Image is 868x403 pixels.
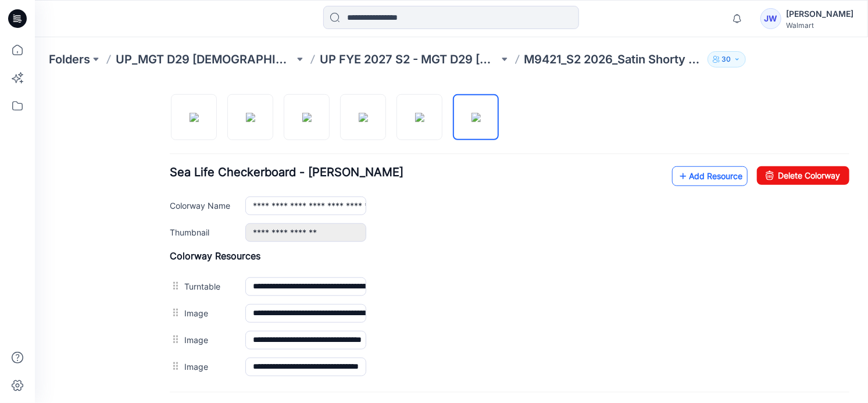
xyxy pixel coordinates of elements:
[135,117,199,130] label: Colorway Name
[149,279,199,291] label: Image
[722,85,815,104] a: Delete Colorway
[135,84,369,98] span: Sea Life Checkerboard - [PERSON_NAME]
[786,7,853,21] div: [PERSON_NAME]
[149,198,199,211] label: Turntable
[135,169,815,180] h4: Colorway Resources
[116,51,294,67] a: UP_MGT D29 [DEMOGRAPHIC_DATA] Sleep
[149,225,199,238] label: Image
[786,21,853,30] div: Walmart
[708,51,746,67] button: 30
[49,51,90,67] a: Folders
[320,51,498,67] a: UP FYE 2027 S2 - MGT D29 [DEMOGRAPHIC_DATA] Sleepwear
[760,8,781,29] div: JW
[524,51,703,67] p: M9421_S2 2026_Satin Shorty PJ_Midpoint
[35,81,868,403] iframe: edit-style
[135,144,199,157] label: Thumbnail
[637,85,713,105] a: Add Resource
[149,252,199,265] label: Image
[722,53,731,66] p: 30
